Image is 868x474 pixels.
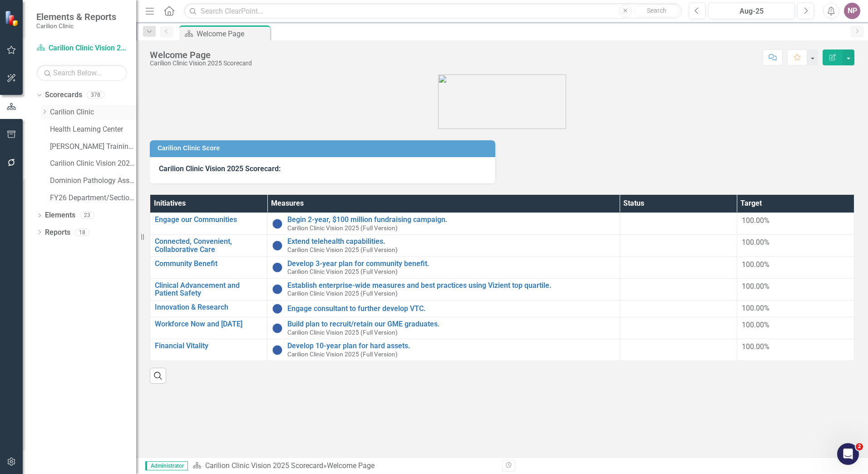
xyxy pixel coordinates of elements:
[272,284,283,295] img: No Information
[742,282,769,291] span: 100.00%
[267,278,620,300] td: Double-Click to Edit Right Click for Context Menu
[159,164,281,173] strong: Carilion Clinic Vision 2025 Scorecard:
[36,65,127,81] input: Search Below...
[287,268,398,275] span: Carilion Clinic Vision 2025 (Full Version)
[327,461,375,470] div: Welcome Page
[287,281,615,290] a: Establish enterprise-wide measures and best practices using Vizient top quartile.
[844,3,860,19] button: NP
[634,5,680,17] button: Search
[50,158,136,169] a: Carilion Clinic Vision 2025 (Full Version)
[742,216,769,225] span: 100.00%
[287,237,615,246] a: Extend telehealth capabilities.
[36,22,116,30] small: Carilion Clinic
[287,224,398,232] span: Carilion Clinic Vision 2025 (Full Version)
[287,246,398,253] span: Carilion Clinic Vision 2025 (Full Version)
[150,60,252,67] div: Carilion Clinic Vision 2025 Scorecard
[75,228,89,236] div: 18
[192,461,495,471] div: »
[155,216,262,224] a: Engage our Communities
[287,351,398,358] span: Carilion Clinic Vision 2025 (Full Version)
[287,329,398,336] span: Carilion Clinic Vision 2025 (Full Version)
[287,260,615,268] a: Develop 3-year plan for community benefit.
[287,216,615,224] a: Begin 2-year, $100 million fundraising campaign.
[742,238,769,247] span: 100.00%
[45,227,70,238] a: Reports
[155,281,262,297] a: Clinical Advancement and Patient Safety
[87,91,104,99] div: 378
[155,237,262,253] a: Connected, Convenient, Collaborative Care
[36,43,127,54] a: Carilion Clinic Vision 2025 Scorecard
[150,257,267,278] td: Double-Click to Edit Right Click for Context Menu
[272,262,283,273] img: No Information
[50,193,136,203] a: FY26 Department/Section Example Scorecard
[267,257,620,278] td: Double-Click to Edit Right Click for Context Menu
[742,260,769,269] span: 100.00%
[267,300,620,317] td: Double-Click to Edit Right Click for Context Menu
[50,107,136,118] a: Carilion Clinic
[267,339,620,361] td: Double-Click to Edit Right Click for Context Menu
[856,443,863,450] span: 2
[150,235,267,257] td: Double-Click to Edit Right Click for Context Menu
[272,240,283,251] img: No Information
[150,278,267,300] td: Double-Click to Edit Right Click for Context Menu
[155,342,262,350] a: Financial Vitality
[287,290,398,297] span: Carilion Clinic Vision 2025 (Full Version)
[711,6,792,17] div: Aug-25
[742,342,769,351] span: 100.00%
[158,145,491,152] h3: Carilion Clinic Score
[837,443,859,465] iframe: Intercom live chat
[150,50,252,60] div: Welcome Page
[150,339,267,361] td: Double-Click to Edit Right Click for Context Menu
[36,11,116,22] span: Elements & Reports
[45,90,82,100] a: Scorecards
[287,342,615,350] a: Develop 10-year plan for hard assets.
[150,213,267,235] td: Double-Click to Edit Right Click for Context Menu
[184,3,682,19] input: Search ClearPoint...
[155,303,262,311] a: Innovation & Research
[267,213,620,235] td: Double-Click to Edit Right Click for Context Menu
[155,260,262,268] a: Community Benefit
[145,461,188,470] span: Administrator
[287,320,615,328] a: Build plan to recruit/retain our GME graduates.
[742,321,769,329] span: 100.00%
[155,320,262,328] a: Workforce Now and [DATE]
[4,10,21,27] img: ClearPoint Strategy
[197,28,268,39] div: Welcome Page
[708,3,795,19] button: Aug-25
[50,142,136,152] a: [PERSON_NAME] Training Scorecard 8/23
[150,300,267,317] td: Double-Click to Edit Right Click for Context Menu
[205,461,323,470] a: Carilion Clinic Vision 2025 Scorecard
[150,317,267,339] td: Double-Click to Edit Right Click for Context Menu
[287,305,615,313] a: Engage consultant to further develop VTC.
[647,7,666,14] span: Search
[742,304,769,312] span: 100.00%
[272,323,283,334] img: No Information
[272,345,283,355] img: No Information
[438,74,566,129] img: carilion%20clinic%20logo%202.0.png
[272,303,283,314] img: No Information
[50,124,136,135] a: Health Learning Center
[80,212,94,219] div: 23
[50,176,136,186] a: Dominion Pathology Associates
[45,210,75,221] a: Elements
[267,317,620,339] td: Double-Click to Edit Right Click for Context Menu
[267,235,620,257] td: Double-Click to Edit Right Click for Context Menu
[272,218,283,229] img: No Information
